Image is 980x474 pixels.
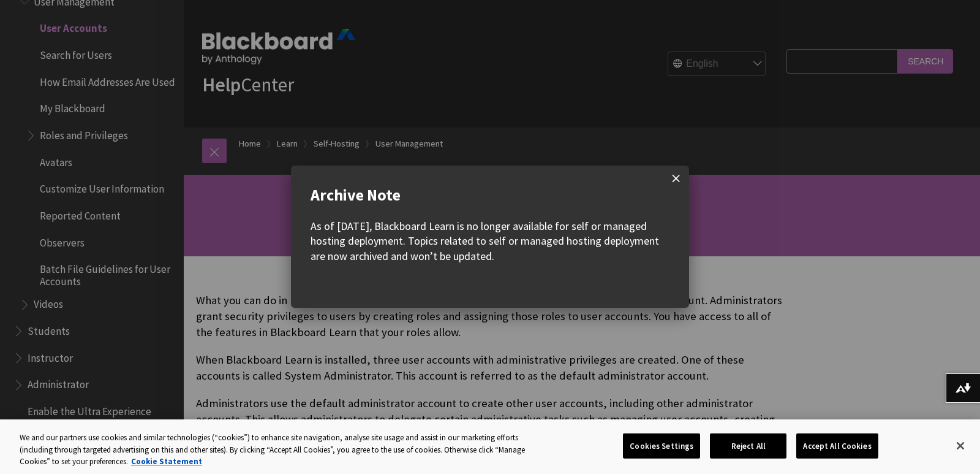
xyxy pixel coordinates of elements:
div: As of [DATE], Blackboard Learn is no longer available for self or managed hosting deployment. Top... [311,219,669,264]
a: More information about your privacy, opens in a new tab [131,456,202,467]
button: Reject All [710,433,786,459]
button: Cookies Settings [623,433,700,459]
button: Close [947,432,974,459]
button: Accept All Cookies [796,433,878,459]
div: We and our partners use cookies and similar technologies (“cookies”) to enhance site navigation, ... [20,432,539,468]
div: Archive Note [311,185,669,204]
